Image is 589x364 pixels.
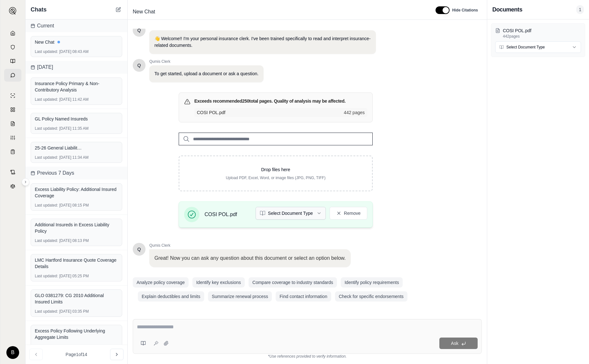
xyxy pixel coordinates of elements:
p: 👋 Welcome!! I'm your personal insurance clerk. I've been trained specifically to read and interpr... [154,35,371,49]
div: GL Policy Named Insureds [35,116,118,122]
span: Last updated: [35,203,58,208]
button: Summarize renewal process [208,291,272,302]
div: [DATE] 08:15 PM [35,203,118,208]
span: New Chat [130,7,158,17]
p: Great! Now you can ask any question about this document or select an option below. [154,254,346,262]
button: Ask [439,338,478,349]
div: [DATE] 11:35 AM [35,126,118,131]
div: [DATE] 08:43 AM [35,49,118,54]
div: [DATE] 11:42 AM [35,97,118,102]
span: Last updated: [35,238,58,243]
span: Hello [138,27,141,33]
div: Edit Title [130,7,428,17]
button: New Chat [115,6,122,13]
div: B [6,346,19,359]
span: Chats [31,5,47,14]
span: Last updated: [35,344,58,349]
div: [DATE] [26,61,127,74]
a: Contract Analysis [4,166,21,178]
a: Home [4,27,21,40]
span: Qumis Clerk [149,59,264,64]
button: Remove [330,207,367,220]
div: Current [26,19,127,32]
a: Prompt Library [4,55,21,68]
span: 442 pages [344,109,365,116]
a: Custom Report [4,131,21,144]
a: Documents Vault [4,41,21,54]
a: Claim Coverage [4,117,21,130]
span: COSI POL.pdf [197,109,340,116]
div: *Use references provided to verify information. [133,354,482,359]
a: Legal Search Engine [4,180,21,193]
span: Last updated: [35,97,58,102]
button: Explain deductibles and limits [138,291,204,302]
span: Page 1 of 14 [66,351,87,358]
button: Check for specific endorsements [335,291,407,302]
button: Compare coverage to industry standards [249,277,337,288]
p: Upload PDF, Excel, Word, or image files (JPG, PNG, TIFF) [190,175,362,180]
span: 1 [576,5,584,14]
a: Coverage Table [4,145,21,158]
div: [DATE] 08:13 PM [35,238,118,243]
p: 442 pages [503,34,581,39]
h3: Documents [492,5,522,14]
span: Last updated: [35,126,58,131]
div: Insurance Policy Primary & Non-Contributory Analysis [35,80,118,93]
div: [DATE] 01:54 PM [35,344,118,349]
span: Hello [138,62,141,69]
button: Identify policy requirements [341,277,403,288]
span: COSI POL.pdf [205,211,237,218]
button: COSI POL.pdf442pages [495,27,581,39]
div: New Chat [35,39,118,45]
span: Last updated: [35,273,58,279]
span: Hide Citations [452,8,478,13]
span: Hello [138,246,141,252]
a: Single Policy [4,89,21,102]
p: COSI POL.pdf [503,27,581,34]
div: GLO 0381279: CG 2010 Additional Insured Limits [35,292,118,305]
div: Excess Policy Following Underlying Aggregate Limits [35,328,118,340]
div: Previous 7 Days [26,167,127,179]
h3: Exceeds recommended 250 total pages. Quality of analysis may be affected. [194,98,346,104]
span: Ask [451,341,458,346]
span: 25-26 General Liability Policy.PDF [35,145,83,151]
button: Expand sidebar [6,4,19,17]
div: [DATE] 03:35 PM [35,309,118,314]
span: Last updated: [35,49,58,54]
div: Additional Insureds in Excess Liability Policy [35,222,118,234]
span: Last updated: [35,155,58,160]
span: Qumis Clerk [149,243,351,248]
div: Excess Liability Policy: Additional Insured Coverage [35,186,118,199]
a: Chat [4,69,21,82]
button: Analyze policy coverage [133,277,189,288]
div: [DATE] 05:25 PM [35,273,118,279]
p: To get started, upload a document or ask a question. [154,70,258,77]
button: Expand sidebar [22,178,29,186]
button: Find contact information [276,291,331,302]
div: LMC Hartford Insurance Quote Coverage Details [35,257,118,270]
img: Expand sidebar [9,7,17,15]
button: Identify key exclusions [192,277,245,288]
span: Last updated: [35,309,58,314]
p: Drop files here [190,166,362,173]
a: Policy Comparisons [4,103,21,116]
div: [DATE] 11:34 AM [35,155,118,160]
